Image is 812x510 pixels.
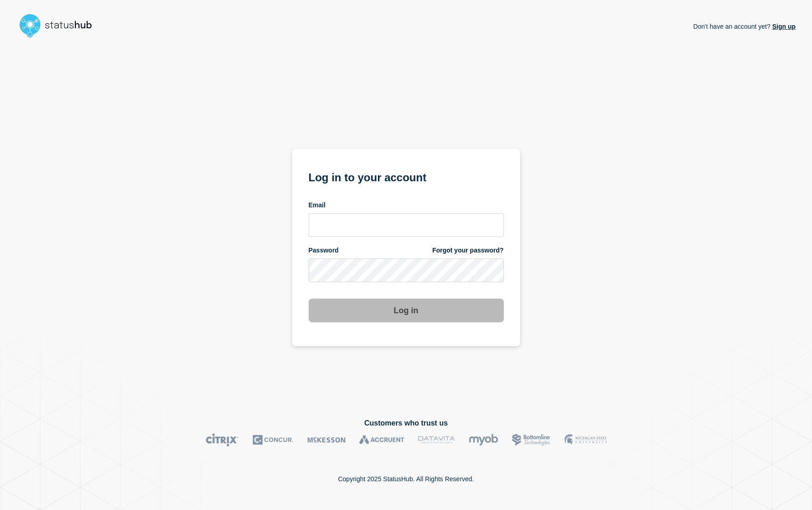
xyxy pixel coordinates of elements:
[307,433,346,447] img: McKesson logo
[309,201,326,210] span: Email
[512,433,551,447] img: Bottomline logo
[432,246,503,255] a: Forgot your password?
[418,433,455,447] img: DataVita logo
[309,246,339,255] span: Password
[564,433,607,447] img: MSU logo
[359,433,404,447] img: Accruent logo
[309,299,504,322] button: Log in
[16,419,796,427] h2: Customers who trust us
[338,475,474,483] p: Copyright 2025 StatusHub. All Rights Reserved.
[206,433,239,447] img: Citrix logo
[16,11,103,40] img: StatusHub logo
[309,258,504,282] input: password input
[309,213,504,237] input: email input
[309,168,504,185] h1: Log in to your account
[253,433,294,447] img: Concur logo
[693,16,796,37] p: Don't have an account yet?
[771,23,796,30] a: Sign up
[469,433,498,447] img: myob logo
